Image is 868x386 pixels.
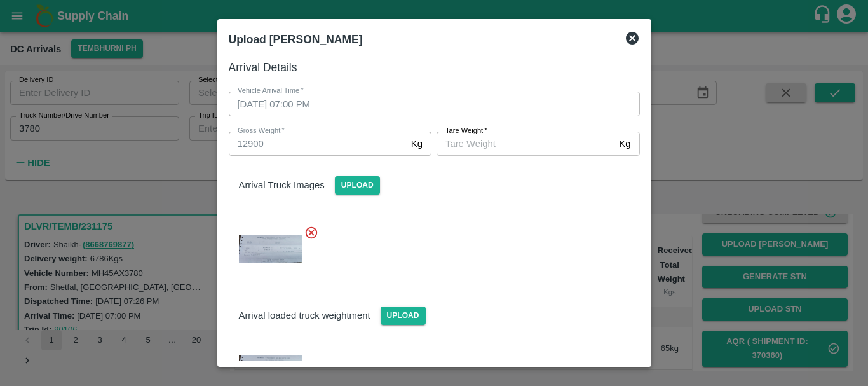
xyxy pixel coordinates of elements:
[411,137,423,151] p: Kg
[335,176,380,195] span: Upload
[229,92,631,116] input: Choose date, selected date is Oct 13, 2025
[239,355,302,383] img: https://app.vegrow.in/rails/active_storage/blobs/redirect/eyJfcmFpbHMiOnsiZGF0YSI6MzIzNzQ1NCwicHV...
[239,308,370,322] p: Arrival loaded truck weightment
[445,126,487,136] label: Tare Weight
[239,178,325,192] p: Arrival Truck Images
[229,59,640,76] h6: Arrival Details
[229,33,363,46] b: Upload [PERSON_NAME]
[437,132,614,156] input: Tare Weight
[238,86,304,96] label: Vehicle Arrival Time
[229,132,406,156] input: Gross Weight
[239,235,302,263] img: https://app.vegrow.in/rails/active_storage/blobs/redirect/eyJfcmFpbHMiOnsiZGF0YSI6MzIzNzQ1NiwicHV...
[238,126,285,136] label: Gross Weight
[619,137,630,151] p: Kg
[381,307,426,325] span: Upload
